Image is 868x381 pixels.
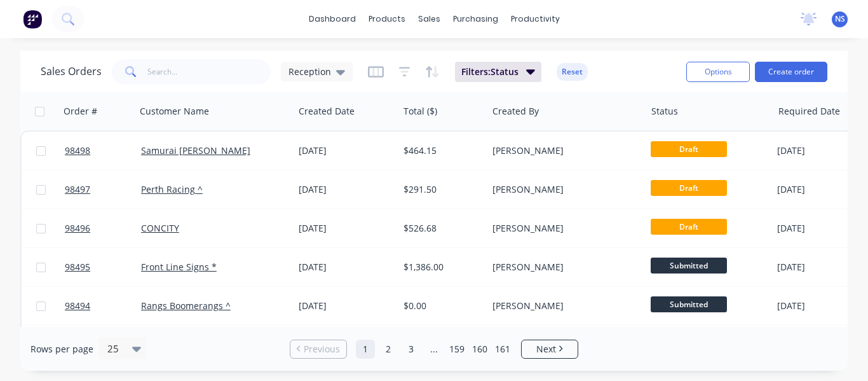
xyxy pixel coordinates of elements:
[470,340,489,359] a: Page 160
[288,65,331,78] span: Reception
[412,10,447,29] div: sales
[299,183,393,196] div: [DATE]
[651,180,727,196] span: Draft
[141,183,203,195] a: Perth Racing ^
[356,340,375,359] a: Page 1 is your current page
[147,59,271,85] input: Search...
[835,13,845,25] span: NS
[492,300,633,312] div: [PERSON_NAME]
[141,222,179,234] a: CONCITY
[755,62,827,82] button: Create order
[492,222,633,235] div: [PERSON_NAME]
[651,296,727,312] span: Submitted
[379,340,398,359] a: Page 2
[651,219,727,235] span: Draft
[403,183,478,196] div: $291.50
[461,66,519,78] span: Filters: Status
[64,105,97,118] div: Order #
[403,300,478,312] div: $0.00
[65,326,141,364] a: 98493
[455,62,541,82] button: Filters:Status
[31,343,93,356] span: Rows per page
[65,144,90,157] span: 98498
[492,261,633,274] div: [PERSON_NAME]
[65,222,90,235] span: 98496
[557,63,588,81] button: Reset
[65,287,141,325] a: 98494
[299,105,355,118] div: Created Date
[299,144,393,157] div: [DATE]
[492,144,633,157] div: [PERSON_NAME]
[141,261,217,273] a: Front Line Signs *
[447,340,466,359] a: Page 159
[65,170,141,209] a: 98497
[302,10,362,29] a: dashboard
[299,222,393,235] div: [DATE]
[505,10,566,29] div: productivity
[403,105,437,118] div: Total ($)
[778,105,840,118] div: Required Date
[299,261,393,274] div: [DATE]
[41,66,102,78] h1: Sales Orders
[65,209,141,247] a: 98496
[140,105,209,118] div: Customer Name
[304,343,340,356] span: Previous
[141,300,231,312] a: Rangs Boomerangs ^
[65,132,141,170] a: 98498
[141,144,250,156] a: Samurai [PERSON_NAME]
[492,183,633,196] div: [PERSON_NAME]
[290,343,346,356] a: Previous page
[522,343,578,356] a: Next page
[403,222,478,235] div: $526.68
[299,300,393,312] div: [DATE]
[65,183,90,196] span: 98497
[447,10,505,29] div: purchasing
[424,340,444,359] a: Jump forward
[402,340,421,359] a: Page 3
[65,300,90,312] span: 98494
[493,340,512,359] a: Page 161
[403,261,478,274] div: $1,386.00
[536,343,556,356] span: Next
[403,144,478,157] div: $464.15
[362,10,412,29] div: products
[651,258,727,274] span: Submitted
[651,141,727,157] span: Draft
[686,62,750,82] button: Options
[65,261,90,274] span: 98495
[651,105,678,118] div: Status
[492,105,539,118] div: Created By
[285,340,583,359] ul: Pagination
[23,10,42,29] img: Factory
[65,248,141,286] a: 98495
